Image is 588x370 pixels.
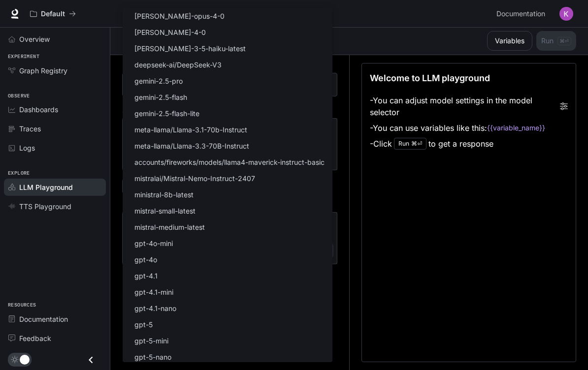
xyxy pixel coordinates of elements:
[134,173,255,184] p: mistralai/Mistral-Nemo-Instruct-2407
[134,254,157,265] p: gpt-4o
[134,60,222,70] p: deepseek-ai/DeepSeek-V3
[134,336,168,346] p: gpt-5-mini
[134,271,158,281] p: gpt-4.1
[134,124,247,135] p: meta-llama/Llama-3.1-70b-Instruct
[134,287,173,297] p: gpt-4.1-mini
[134,303,176,313] p: gpt-4.1-nano
[134,92,187,102] p: gemini-2.5-flash
[134,238,173,248] p: gpt-4o-mini
[134,206,196,216] p: mistral-small-latest
[134,108,199,119] p: gemini-2.5-flash-lite
[134,319,153,330] p: gpt-5
[134,222,205,232] p: mistral-medium-latest
[134,11,225,21] p: [PERSON_NAME]-opus-4-0
[134,157,325,167] p: accounts/fireworks/models/llama4-maverick-instruct-basic
[134,76,183,86] p: gemini-2.5-pro
[134,141,249,151] p: meta-llama/Llama-3.3-70B-Instruct
[134,352,171,362] p: gpt-5-nano
[134,189,194,200] p: ministral-8b-latest
[134,27,206,37] p: [PERSON_NAME]-4-0
[134,43,246,54] p: [PERSON_NAME]-3-5-haiku-latest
